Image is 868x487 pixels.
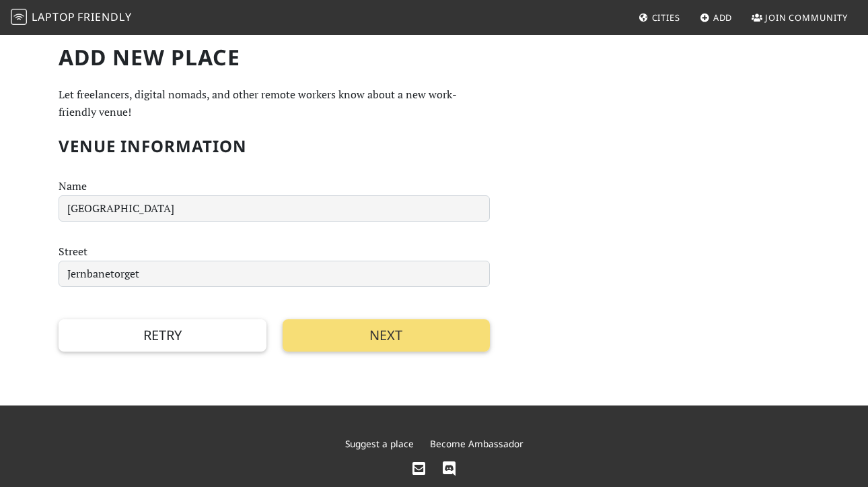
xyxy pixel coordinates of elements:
span: Laptop [32,9,75,24]
a: Suggest a place [345,437,414,450]
a: Join Community [746,5,853,30]
span: Add [713,11,733,24]
a: LaptopFriendly LaptopFriendly [11,6,132,30]
p: Let freelancers, digital nomads, and other remote workers know about a new work-friendly venue! [59,86,490,121]
span: Friendly [77,9,131,24]
span: Join Community [765,11,848,24]
label: Street [59,243,87,261]
a: Cities [633,5,686,30]
label: Name [59,178,87,195]
a: Become Ambassador [430,437,523,450]
a: Add [694,5,738,30]
img: LaptopFriendly [11,9,27,25]
button: Retry [59,319,266,352]
h1: Add new Place [59,44,490,70]
h2: Venue Information [59,137,490,156]
button: Next [283,319,491,352]
span: Cities [652,11,680,24]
